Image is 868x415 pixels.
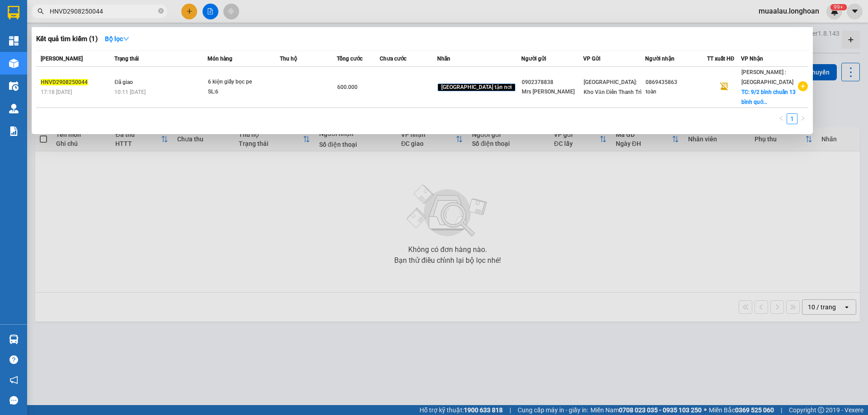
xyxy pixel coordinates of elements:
[741,89,796,105] span: TC: 9/2 bình chuẩn 13 bình quớ...
[9,335,19,344] img: warehouse-icon
[38,8,44,14] span: search
[797,113,808,124] button: right
[208,87,276,97] div: SL: 6
[741,69,793,85] span: [PERSON_NAME] : [GEOGRAPHIC_DATA]
[9,355,18,364] span: question-circle
[9,59,19,68] img: warehouse-icon
[280,56,297,62] span: Thu hộ
[437,56,450,62] span: Nhãn
[9,126,19,136] img: solution-icon
[114,79,133,85] span: Đã giao
[98,32,137,46] button: Bộ lọcdown
[645,56,675,62] span: Người nhận
[9,36,19,46] img: dashboard-icon
[787,113,797,124] li: 1
[41,56,83,62] span: [PERSON_NAME]
[123,36,129,42] span: down
[36,34,98,44] h3: Kết quả tìm kiếm ( 1 )
[9,81,19,91] img: warehouse-icon
[114,89,146,95] span: 10:11 [DATE]
[584,79,642,95] span: [GEOGRAPHIC_DATA]: Kho Văn Điển Thanh Trì
[41,79,88,85] span: HNVD2908250044
[521,56,546,62] span: Người gửi
[522,78,583,87] div: 0902378838
[800,116,806,121] span: right
[787,114,797,124] a: 1
[646,87,707,97] div: toàn
[646,78,707,87] div: 0869435863
[778,116,784,121] span: left
[380,56,406,62] span: Chưa cước
[583,56,600,62] span: VP Gửi
[9,376,18,384] span: notification
[9,104,19,113] img: warehouse-icon
[707,56,735,62] span: TT xuất HĐ
[41,89,72,95] span: 17:18 [DATE]
[798,81,808,91] span: plus-circle
[208,77,276,87] div: 6 kiện giấy bọc pe
[797,113,808,124] li: Next Page
[9,396,18,405] span: message
[8,6,19,19] img: logo-vxr
[438,84,515,92] span: [GEOGRAPHIC_DATA] tận nơi
[337,84,358,90] span: 600.000
[337,56,363,62] span: Tổng cước
[776,113,787,124] li: Previous Page
[105,35,129,42] strong: Bộ lọc
[208,56,232,62] span: Món hàng
[50,6,156,16] input: Tìm tên, số ĐT hoặc mã đơn
[522,87,583,97] div: Mrs [PERSON_NAME]
[776,113,787,124] button: left
[114,56,139,62] span: Trạng thái
[158,8,164,14] span: close-circle
[741,56,763,62] span: VP Nhận
[158,7,164,16] span: close-circle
